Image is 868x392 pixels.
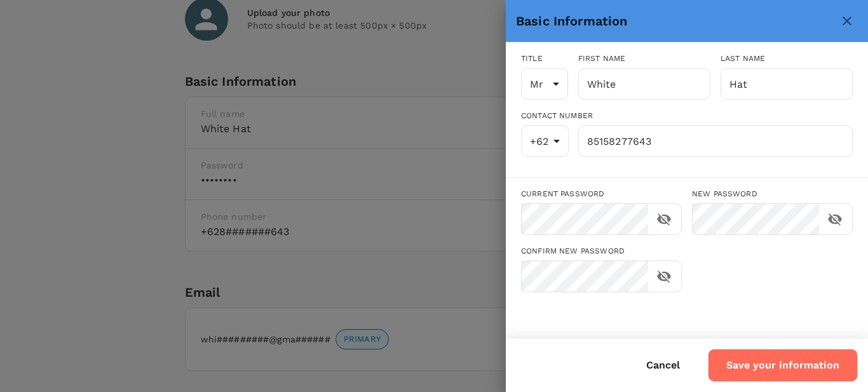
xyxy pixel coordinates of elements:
div: +62 [521,125,569,157]
div: First name [578,53,710,65]
button: Save your information [708,349,858,382]
div: New password [692,188,853,201]
div: Mr [521,68,568,100]
div: Current password [521,188,682,201]
div: Confirm new password [521,245,682,258]
button: toggle password visibility [653,266,675,287]
div: Title [521,53,568,65]
button: toggle password visibility [824,208,846,230]
button: close [836,10,858,32]
button: Cancel [628,349,698,381]
button: toggle password visibility [653,208,675,230]
div: Contact Number [521,110,853,123]
div: Basic Information [516,11,836,31]
span: +62 [530,135,548,147]
div: Last name [721,53,853,65]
